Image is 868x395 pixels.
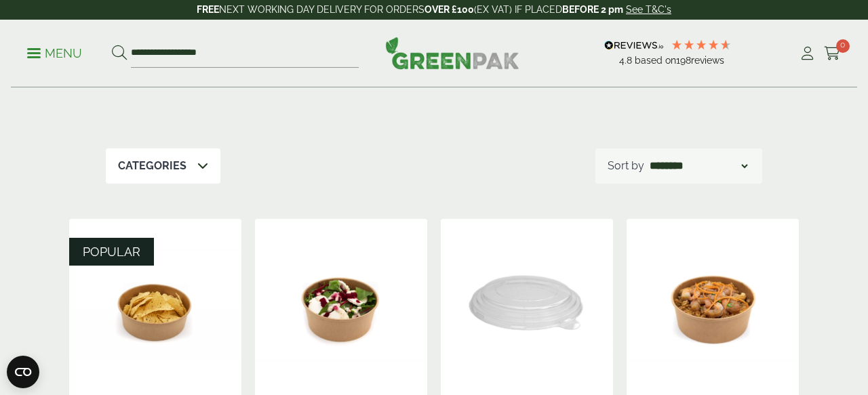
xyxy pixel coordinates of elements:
img: Kraft Bowl 750ml with Goats Cheese Salad Open [255,219,427,388]
a: Menu [27,45,82,59]
span: 198 [676,55,691,66]
p: Menu [27,45,82,62]
p: Categories [118,158,186,174]
span: 0 [836,39,850,53]
button: Open CMP widget [7,356,39,388]
i: Cart [824,47,841,60]
span: reviews [691,55,724,66]
span: 4.8 [619,55,635,66]
i: My Account [799,47,816,60]
div: 4.79 Stars [671,39,732,51]
strong: BEFORE 2 pm [562,4,623,15]
span: Based on [635,55,676,66]
img: Kraft Bowl 500ml with Nachos [69,219,241,388]
select: Shop order [647,158,750,174]
a: See T&C's [626,4,671,15]
a: 0 [824,43,841,64]
span: POPULAR [83,245,140,259]
strong: FREE [197,4,219,15]
p: Sort by [608,158,644,174]
img: Clear Domed Lid - Fits 750ml-0 [441,219,613,388]
strong: OVER £100 [425,4,474,15]
img: Kraft Bowl 1090ml with Prawns and Rice [627,219,799,388]
img: GreenPak Supplies [385,37,519,69]
img: REVIEWS.io [604,41,663,50]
